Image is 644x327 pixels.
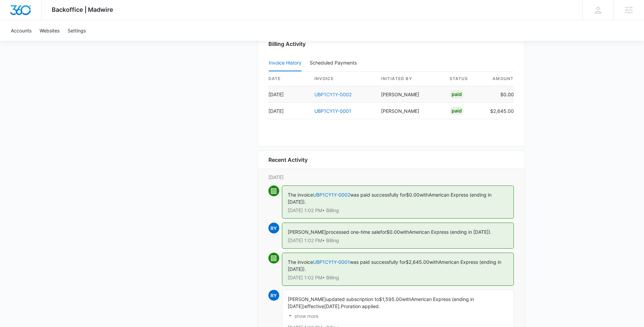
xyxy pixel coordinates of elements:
p: show more [294,314,318,319]
span: [DATE]. [324,303,341,309]
span: $2,645.00 [406,259,429,265]
span: Backoffice | Madwire [52,6,113,13]
button: show more [288,310,318,323]
td: $2,645.00 [485,103,514,119]
td: [PERSON_NAME] [376,86,444,103]
p: [DATE] 1:02 PM • Billing [288,238,508,243]
a: UBP1CY1Y-0001 [314,108,351,114]
a: Websites [35,20,64,41]
span: The invoice [288,259,313,265]
span: American Express (ending in [DATE]). [409,229,492,235]
span: for [380,229,386,235]
span: Proration applied. [341,303,380,309]
p: [DATE] 1:02 PM • Billing [288,208,508,213]
th: status [444,72,485,86]
td: [DATE] [268,103,309,119]
a: UBP1CY1Y-0001 [313,259,350,265]
button: Invoice History [269,55,302,71]
div: Paid [450,90,464,98]
p: [DATE] 1:02 PM • Billing [288,275,508,280]
span: RY [268,290,279,301]
span: was paid successfully for [350,192,406,198]
span: RY [268,223,279,233]
span: processed one-time sale [326,229,380,235]
span: effective [305,303,324,309]
span: with [420,192,429,198]
p: [DATE] [268,174,514,181]
th: Initiated By [376,72,444,86]
span: $0.00 [406,192,420,198]
a: Settings [64,20,90,41]
h3: Billing Activity [268,40,514,48]
span: $1,595.00 [379,296,402,302]
th: invoice [309,72,376,86]
td: [PERSON_NAME] [376,103,444,119]
a: Accounts [7,20,35,41]
span: was paid successfully for [350,259,406,265]
th: amount [485,72,514,86]
div: Scheduled Payments [310,60,359,65]
span: $0.00 [386,229,400,235]
span: [PERSON_NAME] [288,229,326,235]
td: $0.00 [485,86,514,103]
a: UBP1CY1Y-0002 [314,92,352,97]
a: UBP1CY1Y-0002 [313,192,350,198]
td: [DATE] [268,86,309,103]
h6: Recent Activity [268,156,308,164]
div: Paid [450,107,464,115]
span: with [400,229,409,235]
span: [PERSON_NAME] [288,296,326,302]
th: date [268,72,309,86]
span: with [429,259,438,265]
span: The invoice [288,192,313,198]
span: updated subscription to [326,296,379,302]
span: with [402,296,411,302]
